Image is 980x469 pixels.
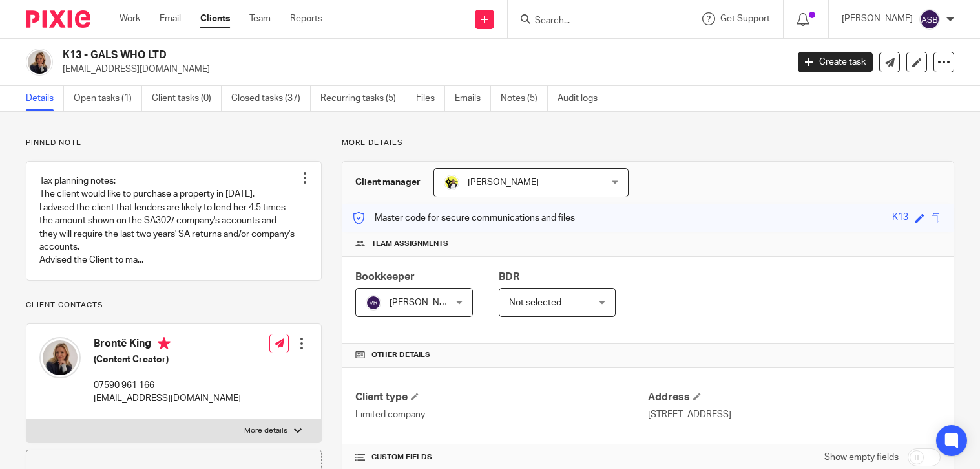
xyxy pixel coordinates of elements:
[94,353,241,366] h5: (Content Creator)
[416,86,445,111] a: Files
[720,14,770,23] span: Get Support
[352,212,575,224] p: Master code for secure communications and files
[919,9,940,30] img: svg%3E
[455,86,491,111] a: Emails
[94,337,241,353] h4: Brontë King
[892,211,908,226] div: K13
[152,86,222,111] a: Client tasks (0)
[824,451,899,464] label: Show empty fields
[499,272,519,282] span: BDR
[244,426,287,436] p: More details
[94,379,241,392] p: 07590 961 166
[390,298,461,307] span: [PERSON_NAME]
[355,391,648,404] h4: Client type
[26,300,322,311] p: Client contacts
[26,49,53,76] img: Bronte%20King.jpg
[509,298,561,307] span: Not selected
[160,12,181,25] a: Email
[63,49,635,62] h2: K13 - GALS WHO LTD
[501,86,548,111] a: Notes (5)
[200,12,230,25] a: Clients
[120,12,140,25] a: Work
[39,337,81,378] img: Bronte%20King.jpg
[371,239,448,249] span: Team assignments
[798,52,873,72] a: Create task
[290,12,322,25] a: Reports
[94,392,241,405] p: [EMAIL_ADDRESS][DOMAIN_NAME]
[366,295,381,311] img: svg%3E
[355,176,421,189] h3: Client manager
[342,138,954,148] p: More details
[842,12,913,25] p: [PERSON_NAME]
[74,86,142,111] a: Open tasks (1)
[355,272,415,282] span: Bookkeeper
[320,86,406,111] a: Recurring tasks (5)
[26,10,90,28] img: Pixie
[249,12,271,25] a: Team
[468,178,539,187] span: [PERSON_NAME]
[444,175,459,190] img: Carine-Starbridge.jpg
[26,138,322,148] p: Pinned note
[648,408,941,421] p: [STREET_ADDRESS]
[158,337,171,350] i: Primary
[534,16,650,27] input: Search
[558,86,607,111] a: Audit logs
[26,86,64,111] a: Details
[648,391,941,404] h4: Address
[355,452,648,463] h4: CUSTOM FIELDS
[231,86,311,111] a: Closed tasks (37)
[63,63,778,76] p: [EMAIL_ADDRESS][DOMAIN_NAME]
[371,350,430,360] span: Other details
[355,408,648,421] p: Limited company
